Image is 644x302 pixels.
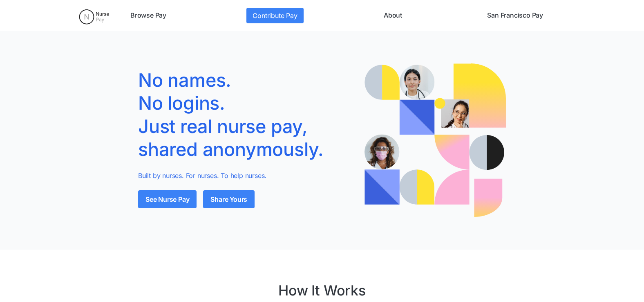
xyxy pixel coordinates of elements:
a: See Nurse Pay [138,190,197,208]
h2: How It Works [278,282,366,299]
h1: No names. No logins. Just real nurse pay, shared anonymously. [138,69,352,161]
a: About [380,8,405,23]
a: Contribute Pay [246,8,303,23]
a: San Francisco Pay [484,8,546,23]
a: Share Yours [203,190,255,208]
a: Browse Pay [127,8,170,23]
img: Illustration of a nurse with speech bubbles showing real pay quotes [364,63,506,217]
p: Built by nurses. For nurses. To help nurses. [138,171,352,180]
